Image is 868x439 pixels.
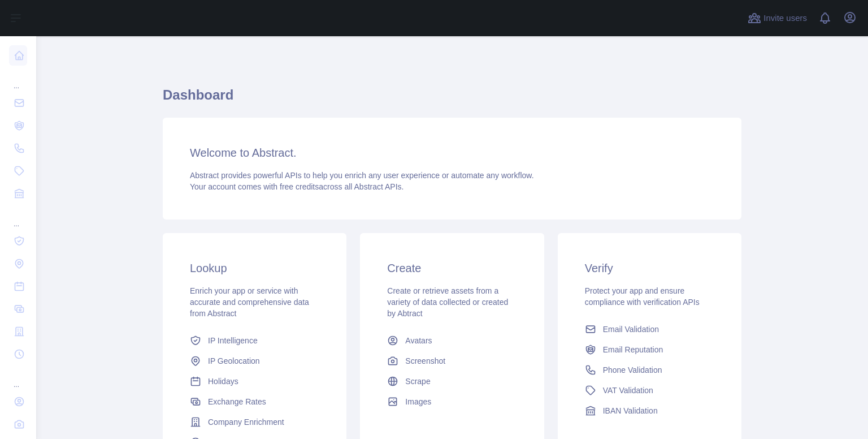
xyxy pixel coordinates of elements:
h3: Verify [585,260,714,276]
a: Email Validation [580,319,719,339]
a: IBAN Validation [580,401,719,421]
div: ... [9,206,27,229]
div: ... [9,68,27,91]
span: Email Validation [603,324,659,335]
button: Invite users [745,9,809,27]
a: Scrape [383,371,521,391]
a: Avatars [383,330,521,351]
span: Images [405,396,431,407]
span: Invite users [763,12,807,25]
a: IP Intelligence [185,330,324,351]
span: Create or retrieve assets from a variety of data collected or created by Abtract [387,286,508,318]
a: Email Reputation [580,339,719,360]
span: IBAN Validation [603,405,658,416]
h3: Welcome to Abstract. [190,145,714,161]
a: Phone Validation [580,360,719,380]
a: Screenshot [383,351,521,371]
span: Email Reputation [603,344,663,355]
span: Scrape [405,376,430,387]
span: VAT Validation [603,385,653,396]
a: Company Enrichment [185,412,324,432]
a: Exchange Rates [185,391,324,412]
div: ... [9,367,27,389]
span: Screenshot [405,355,445,367]
span: Phone Validation [603,364,662,376]
span: Avatars [405,335,432,346]
span: Your account comes with across all Abstract APIs. [190,182,403,191]
span: Holidays [208,376,238,387]
h3: Create [387,260,517,276]
span: Protect your app and ensure compliance with verification APIs [585,286,700,307]
a: Holidays [185,371,324,391]
span: Company Enrichment [208,416,284,428]
h1: Dashboard [163,86,741,113]
span: free credits [280,182,319,191]
span: Abstract provides powerful APIs to help you enrich any user experience or automate any workflow. [190,171,534,180]
a: IP Geolocation [185,351,324,371]
span: Enrich your app or service with accurate and comprehensive data from Abstract [190,286,309,318]
span: IP Intelligence [208,335,258,346]
a: VAT Validation [580,380,719,401]
h3: Lookup [190,260,319,276]
span: IP Geolocation [208,355,260,367]
a: Images [383,391,521,412]
span: Exchange Rates [208,396,266,407]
